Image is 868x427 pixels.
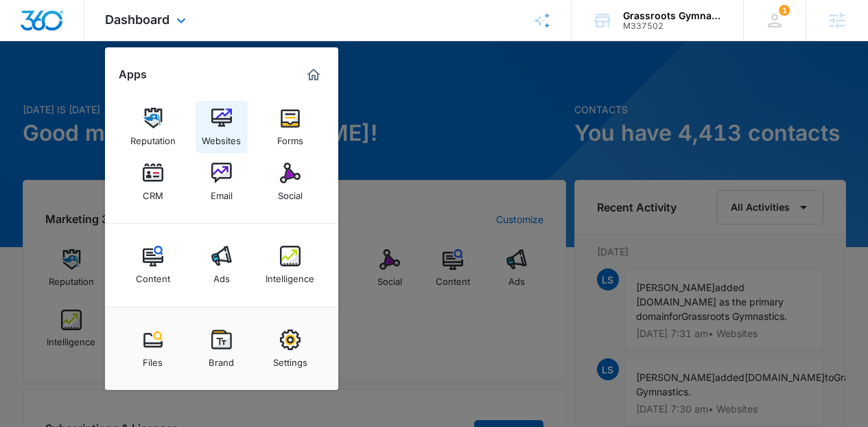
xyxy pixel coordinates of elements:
div: account name [623,10,723,21]
a: Intelligence [264,239,316,291]
a: Brand [196,323,248,375]
div: Content [136,266,170,284]
a: Ads [196,239,248,291]
div: Files [143,350,163,368]
div: account id [623,21,723,31]
div: Brand [209,350,234,368]
div: Ads [213,266,230,284]
a: Forms [264,101,316,153]
div: Websites [202,128,241,146]
div: Email [211,183,233,201]
span: Dashboard [105,12,169,27]
div: Reputation [130,128,176,146]
a: Content [127,239,179,291]
a: Websites [196,101,248,153]
a: CRM [127,156,179,208]
a: Files [127,323,179,375]
a: Social [264,156,316,208]
div: Intelligence [266,266,314,284]
a: Settings [264,323,316,375]
div: Settings [273,350,307,368]
div: Social [278,183,303,201]
a: Marketing 360® Dashboard [303,64,325,86]
div: Forms [277,128,303,146]
span: 1 [779,5,790,16]
a: Email [196,156,248,208]
h2: Apps [119,68,147,81]
div: notifications count [779,5,790,16]
a: Reputation [127,101,179,153]
div: CRM [143,183,163,201]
